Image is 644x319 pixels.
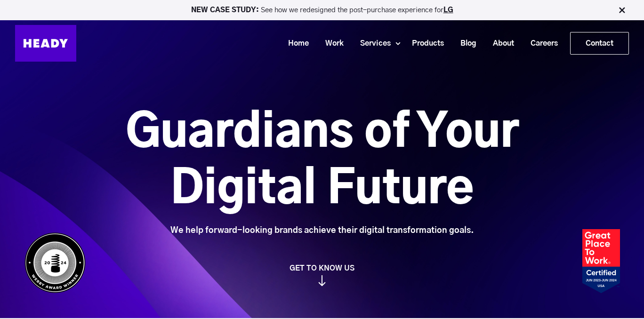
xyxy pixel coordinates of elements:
a: About [481,35,519,52]
div: We help forward-looking brands achieve their digital transformation goals. [73,225,572,236]
img: Heady_Logo_Web-01 (1) [15,25,76,62]
a: LG [443,7,453,14]
a: Careers [519,35,563,52]
p: See how we redesigned the post-purchase experience for [4,7,640,14]
a: Contact [571,32,628,54]
a: Work [314,35,348,52]
div: Navigation Menu [86,32,629,55]
img: Heady_WebbyAward_Winner-4 [24,232,86,293]
img: Close Bar [617,6,627,15]
a: Home [276,35,314,52]
a: Blog [449,35,481,52]
a: Products [400,35,449,52]
a: Services [348,35,395,52]
h1: Guardians of Your Digital Future [73,105,572,218]
strong: NEW CASE STUDY: [191,7,261,14]
img: Heady_2023_Certification_Badge [582,229,620,293]
img: arrow_down [318,275,326,286]
a: GET TO KNOW US [20,263,625,286]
